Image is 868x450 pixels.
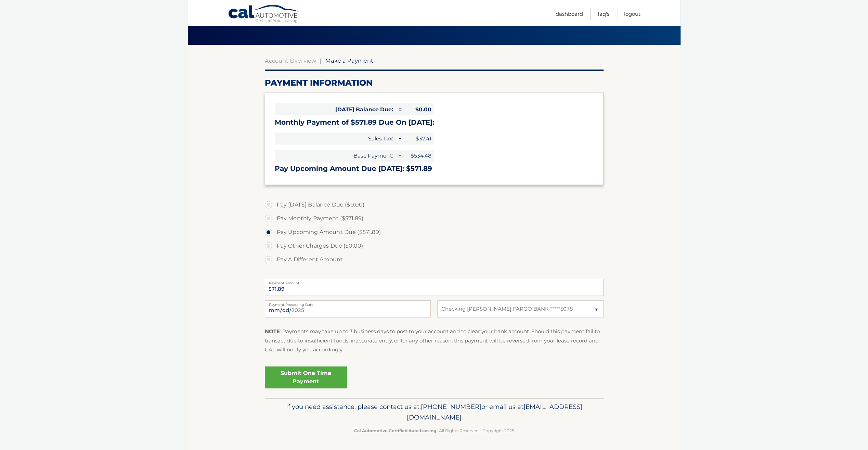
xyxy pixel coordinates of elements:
a: Dashboard [556,8,583,20]
strong: Cal Automotive Certified Auto Leasing [354,428,436,433]
p: : Payments may take up to 3 business days to post to your account and to clear your bank account.... [265,327,604,354]
span: = [396,103,403,115]
label: Pay A Different Amount [265,253,604,266]
span: [DATE] Balance Due: [275,103,396,115]
label: Payment Processing Date [265,300,431,306]
input: Payment Date [265,300,431,317]
span: + [396,150,403,162]
a: FAQ's [598,8,609,20]
input: Payment Amount [265,279,604,296]
span: $37.41 [403,133,434,145]
span: | [320,57,322,64]
p: - All Rights Reserved - Copyright 2025 [269,427,599,434]
a: Submit One Time Payment [265,366,347,388]
a: Logout [624,8,640,20]
strong: NOTE [265,328,280,335]
span: $534.48 [403,150,434,162]
h3: Monthly Payment of $571.89 Due On [DATE]: [275,118,594,127]
label: Pay [DATE] Balance Due ($0.00) [265,198,604,212]
span: Base Payment: [275,150,396,162]
p: If you need assistance, please contact us at: or email us at [269,401,599,423]
span: Sales Tax: [275,133,396,145]
span: + [396,133,403,145]
label: Pay Monthly Payment ($571.89) [265,212,604,225]
h2: Payment Information [265,78,604,88]
a: Account Overview [265,57,316,64]
label: Payment Amount [265,279,604,284]
label: Pay Upcoming Amount Due ($571.89) [265,225,604,239]
span: Make a Payment [325,57,373,64]
label: Pay Other Charges Due ($0.00) [265,239,604,253]
h3: Pay Upcoming Amount Due [DATE]: $571.89 [275,164,594,173]
span: $0.00 [403,103,434,115]
a: Cal Automotive [228,4,300,24]
span: [PHONE_NUMBER] [421,403,481,411]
